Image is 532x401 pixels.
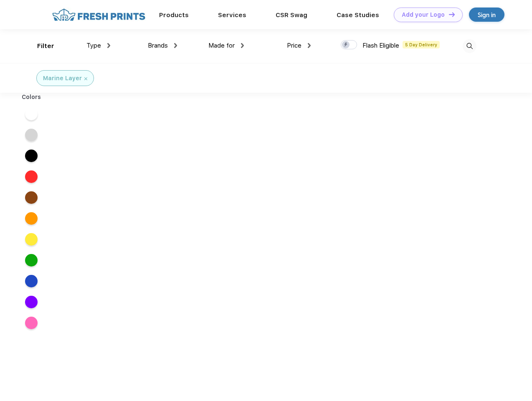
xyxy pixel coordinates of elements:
[218,11,246,19] a: Services
[148,42,168,49] span: Brands
[84,77,87,80] img: filter_cancel.svg
[463,39,476,53] img: desktop_search.svg
[15,93,48,102] div: Colors
[362,42,399,49] span: Flash Eligible
[43,74,82,83] div: Marine Layer
[174,43,177,48] img: dropdown.png
[469,8,504,22] a: Sign in
[37,41,54,51] div: Filter
[478,10,496,20] div: Sign in
[50,8,148,22] img: fo%20logo%202.webp
[276,11,307,19] a: CSR Swag
[403,41,440,48] span: 5 Day Delivery
[241,43,244,48] img: dropdown.png
[287,42,301,49] span: Price
[107,43,110,48] img: dropdown.png
[308,43,311,48] img: dropdown.png
[86,42,101,49] span: Type
[449,12,455,17] img: DT
[208,42,235,49] span: Made for
[402,11,445,18] div: Add your Logo
[159,11,189,19] a: Products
